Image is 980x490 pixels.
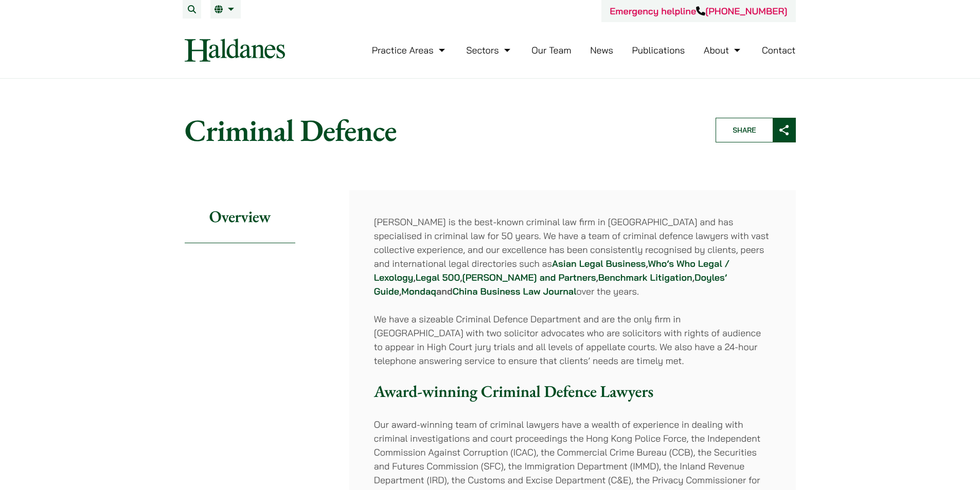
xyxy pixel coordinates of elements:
p: [PERSON_NAME] is the best-known criminal law firm in [GEOGRAPHIC_DATA] and has specialised in cri... [374,215,771,298]
a: [PERSON_NAME] and Partners [462,271,596,283]
a: Emergency helpline[PHONE_NUMBER] [610,5,787,17]
h3: Award-winning Criminal Defence Lawyers [374,382,771,401]
a: About [704,44,743,56]
img: Logo of Haldanes [185,39,285,62]
strong: , [460,271,462,283]
h2: Overview [185,190,295,243]
span: Share [716,118,773,142]
a: Asian Legal Business [552,258,646,269]
a: Legal 500 [416,271,460,283]
button: Share [716,118,796,142]
a: Contact [762,44,796,56]
strong: , [646,258,648,269]
a: News [590,44,613,56]
a: Benchmark Litigation [598,271,692,283]
h1: Criminal Defence [185,112,698,149]
a: EN [215,5,237,13]
a: Sectors [466,44,512,56]
strong: , [413,271,415,283]
a: Doyles’ Guide [374,271,727,297]
a: China Business Law Journal [453,285,577,297]
p: We have a sizeable Criminal Defence Department and are the only firm in [GEOGRAPHIC_DATA] with tw... [374,312,771,368]
a: Practice Areas [372,44,448,56]
a: Who’s Who Legal / Lexology [374,258,730,283]
a: Mondaq [401,285,436,297]
strong: and [436,285,453,297]
strong: , , [596,271,694,283]
strong: , [399,285,401,297]
a: Our Team [531,44,571,56]
a: Publications [632,44,685,56]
